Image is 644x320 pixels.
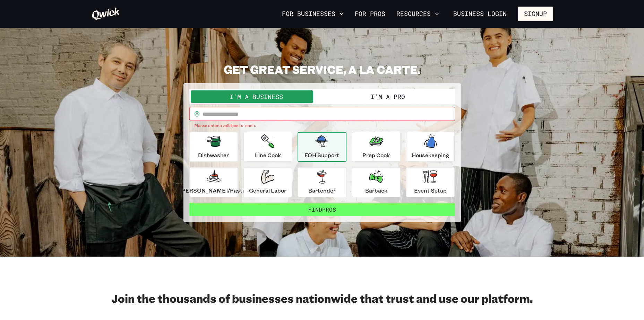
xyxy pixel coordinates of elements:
p: Please enter a valid postal code. [194,122,450,129]
button: FindPros [189,203,455,216]
p: General Labor [249,186,286,195]
button: FOH Support [298,132,346,162]
button: Prep Cook [352,132,401,162]
p: FOH Support [304,151,339,159]
button: Event Setup [406,167,455,197]
h2: GET GREAT SERVICE, A LA CARTE. [183,62,461,76]
p: Event Setup [414,186,447,195]
button: Dishwasher [189,132,238,162]
button: For Businesses [279,8,346,20]
button: Signup [518,7,553,21]
button: Resources [394,8,442,20]
p: Barback [365,186,387,195]
p: Prep Cook [362,151,390,159]
p: Line Cook [255,151,281,159]
a: For Pros [352,8,388,20]
p: [PERSON_NAME]/Pastry [180,186,248,195]
button: Housekeeping [406,132,455,162]
button: General Labor [243,167,292,197]
h2: Join the thousands of businesses nationwide that trust and use our platform. [92,291,553,305]
p: Housekeeping [412,151,449,159]
button: I'm a Pro [322,90,454,103]
button: I'm a Business [191,90,322,103]
a: Business Login [447,7,513,21]
button: Line Cook [243,132,292,162]
p: Bartender [308,186,336,195]
button: [PERSON_NAME]/Pastry [189,167,238,197]
button: Barback [352,167,401,197]
p: Dishwasher [198,151,229,159]
button: Bartender [298,167,346,197]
